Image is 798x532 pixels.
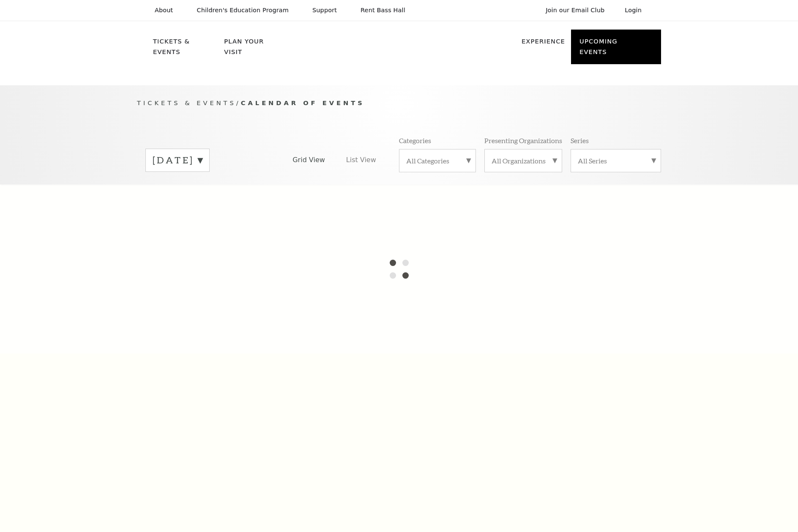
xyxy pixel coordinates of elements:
[522,36,565,52] p: Experience
[197,7,289,14] p: Children's Education Program
[241,99,365,106] span: Calendar of Events
[571,136,589,145] p: Series
[155,7,173,14] p: About
[153,154,202,167] label: [DATE]
[361,7,405,14] p: Rent Bass Hall
[137,99,236,106] span: Tickets & Events
[224,36,283,62] p: Plan Your Visit
[312,7,337,14] p: Support
[578,156,654,165] label: All Series
[484,136,562,145] p: Presenting Organizations
[137,98,661,109] p: /
[292,155,325,165] span: Grid View
[492,156,555,165] label: All Organizations
[406,156,469,165] label: All Categories
[579,36,645,62] p: Upcoming Events
[346,155,376,165] span: List View
[153,36,219,62] p: Tickets & Events
[399,136,431,145] p: Categories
